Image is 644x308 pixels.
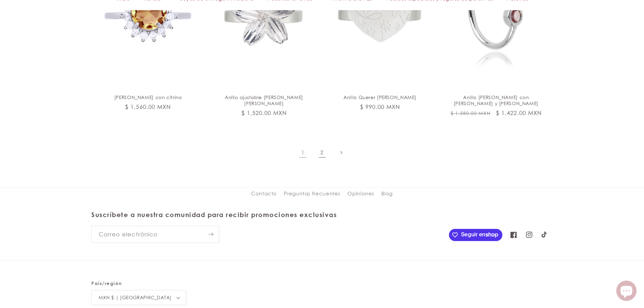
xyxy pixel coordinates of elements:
a: [PERSON_NAME] con citrina [98,94,197,100]
a: Opiniones [348,188,374,200]
h2: Suscríbete a nuestra comunidad para recibir promociones exclusivas [91,211,446,219]
button: MXN $ | [GEOGRAPHIC_DATA] [91,290,186,305]
button: Suscribirse [203,226,219,242]
a: Página 1 [295,145,311,160]
input: Correo electrónico [92,226,219,242]
a: Blog [381,188,393,200]
span: MXN $ | [GEOGRAPHIC_DATA] [99,294,172,301]
a: Página siguiente [333,145,349,160]
a: Anillo [PERSON_NAME] con [PERSON_NAME] y [PERSON_NAME] [447,94,546,106]
a: Preguntas frecuentes [284,188,340,200]
a: Página 2 [314,145,330,160]
nav: Paginación [91,145,553,160]
a: Anillo Querer [PERSON_NAME] [331,94,430,100]
a: Contacto [251,189,277,200]
h2: País/región [91,280,186,287]
inbox-online-store-chat: Chat de la tienda online Shopify [614,281,639,303]
a: Anillo ajustable [PERSON_NAME] [PERSON_NAME] [214,94,313,106]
